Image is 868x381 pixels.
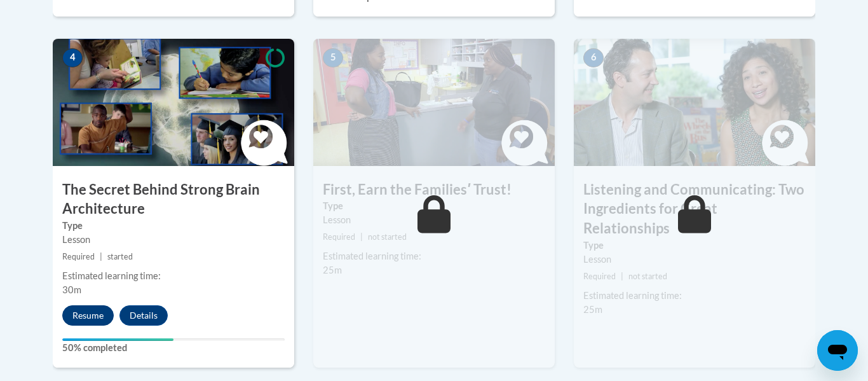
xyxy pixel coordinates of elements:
div: Lesson [62,233,285,247]
span: 30m [62,284,81,295]
span: | [100,252,102,261]
span: | [621,272,623,281]
span: 5 [323,48,343,67]
div: Lesson [583,253,806,267]
img: Course Image [574,39,815,166]
span: Required [323,232,355,242]
span: not started [368,232,407,242]
span: Required [583,272,616,281]
iframe: Button to launch messaging window [817,330,858,371]
label: 50% completed [62,341,285,355]
label: Type [323,199,545,213]
div: Your progress [62,338,173,341]
div: Estimated learning time: [323,249,545,263]
span: 25m [583,304,602,315]
span: Required [62,252,95,261]
span: not started [628,272,667,281]
span: started [107,252,133,261]
div: Lesson [323,213,545,227]
button: Resume [62,305,114,326]
span: 6 [583,48,604,67]
span: 4 [62,48,83,67]
h3: First, Earn the Familiesʹ Trust! [313,180,555,200]
h3: The Secret Behind Strong Brain Architecture [53,180,294,219]
span: 25m [323,265,342,275]
div: Estimated learning time: [583,289,806,303]
button: Details [119,305,168,326]
img: Course Image [313,39,555,166]
label: Type [583,239,806,253]
div: Estimated learning time: [62,269,285,283]
img: Course Image [53,39,294,166]
span: | [360,232,363,242]
h3: Listening and Communicating: Two Ingredients for Great Relationships [574,180,815,239]
label: Type [62,219,285,233]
